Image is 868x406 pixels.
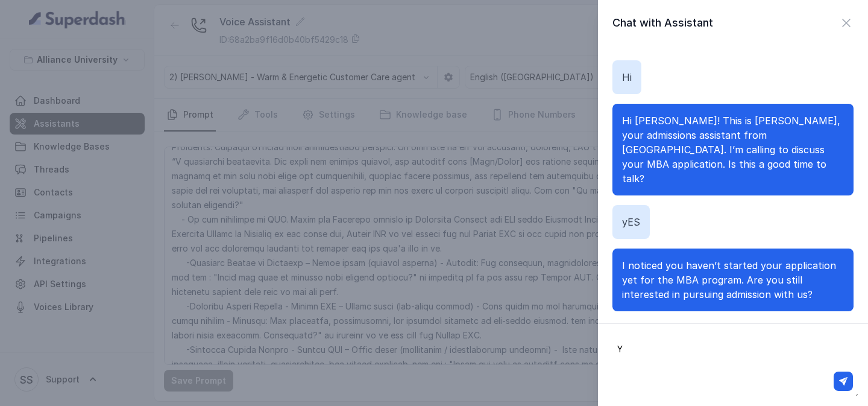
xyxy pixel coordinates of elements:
h2: Chat with Assistant [612,14,713,31]
span: I noticed you haven’t started your application yet for the MBA program. Are you still interested ... [622,259,836,300]
span: Hi [PERSON_NAME]! This is [PERSON_NAME], your admissions assistant from [GEOGRAPHIC_DATA]. I’m ca... [622,115,840,185]
textarea: Y [608,334,858,396]
p: yES [622,215,640,229]
p: Hi [622,70,632,84]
